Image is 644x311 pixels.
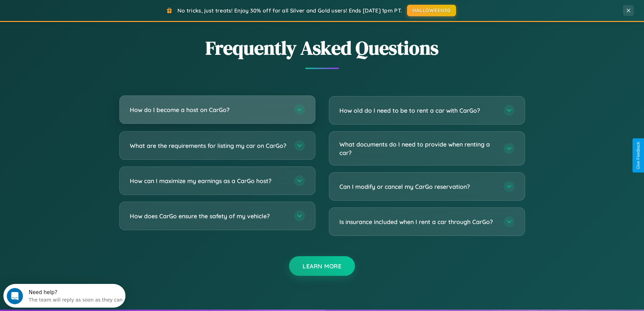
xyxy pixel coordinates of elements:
[7,288,23,304] iframe: Intercom live chat
[25,11,119,18] div: The team will reply as soon as they can
[407,5,456,16] button: HALLOWEEN30
[339,182,497,191] h3: Can I modify or cancel my CarGo reservation?
[130,106,287,114] h3: How do I become a host on CarGo?
[25,6,119,11] div: Need help?
[339,106,497,115] h3: How old do I need to be to rent a car with CarGo?
[339,140,497,157] h3: What documents do I need to provide when renting a car?
[3,3,126,21] div: Open Intercom Messenger
[119,35,525,61] h2: Frequently Asked Questions
[3,284,125,308] iframe: Intercom live chat discovery launcher
[636,142,641,169] div: Give Feedback
[339,218,497,226] h3: Is insurance included when I rent a car through CarGo?
[130,212,287,220] h3: How does CarGo ensure the safety of my vehicle?
[130,141,287,150] h3: What are the requirements for listing my car on CarGo?
[130,177,287,185] h3: How can I maximize my earnings as a CarGo host?
[177,7,402,14] span: No tricks, just treats! Enjoy 30% off for all Silver and Gold users! Ends [DATE] 1pm PT.
[289,256,355,276] button: Learn More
